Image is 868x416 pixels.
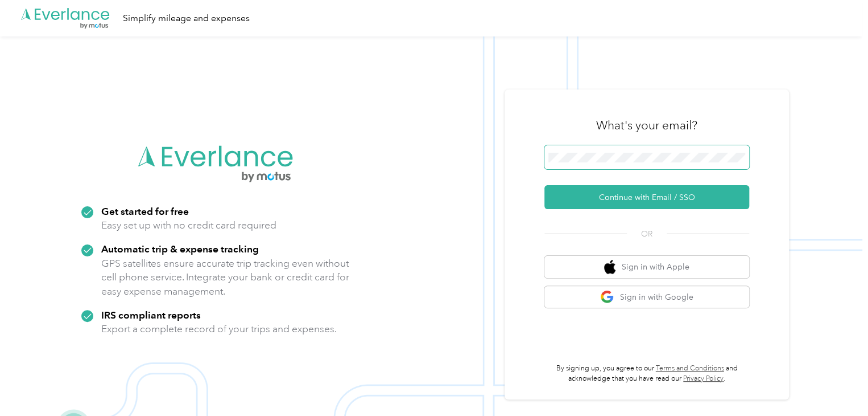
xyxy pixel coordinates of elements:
[123,11,250,26] div: Simplify mileage and expenses
[544,364,749,384] p: By signing up, you agree to our and acknowledge that you have read our .
[656,364,724,373] a: Terms and Conditions
[101,205,189,217] strong: Get started for free
[683,374,724,383] a: Privacy Policy
[544,286,749,308] button: google logoSign in with Google
[604,260,615,274] img: apple logo
[101,218,276,233] p: Easy set up with no credit card required
[544,185,749,209] button: Continue with Email / SSO
[101,309,201,321] strong: IRS compliant reports
[600,290,614,304] img: google logo
[544,256,749,278] button: apple logoSign in with Apple
[101,243,259,255] strong: Automatic trip & expense tracking
[101,322,337,336] p: Export a complete record of your trips and expenses.
[627,228,667,240] span: OR
[101,256,350,299] p: GPS satellites ensure accurate trip tracking even without cell phone service. Integrate your bank...
[596,117,697,133] h3: What's your email?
